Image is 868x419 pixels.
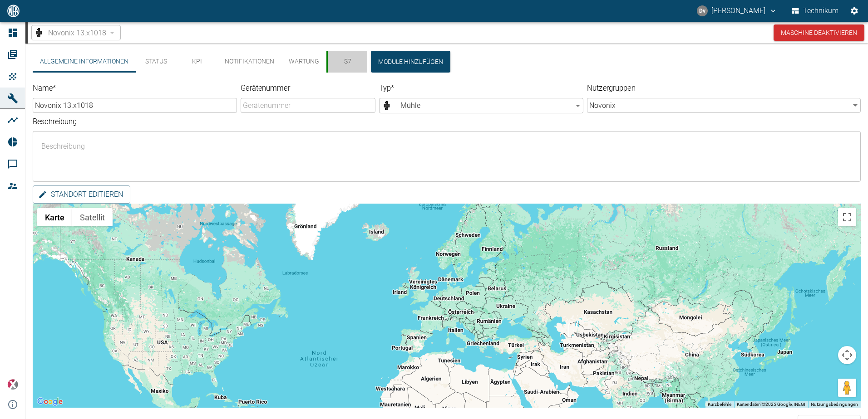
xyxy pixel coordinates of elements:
button: Technikum [790,3,841,19]
button: Maschine deaktivieren [774,24,864,41]
button: daniel.vanaalst@neuman-esser.com [695,3,779,19]
label: Typ * [379,83,533,94]
button: Allgemeine Informationen [33,51,136,73]
button: Einstellungen [846,3,863,19]
label: Beschreibung [33,116,654,127]
button: KPI [177,51,217,73]
img: logo [6,5,20,17]
span: Mühle [381,100,572,111]
span: Novonix 13.x1018 [48,28,106,38]
input: Name [33,98,237,113]
div: Dv [697,5,708,16]
button: Notifikationen [217,51,281,73]
img: Xplore Logo [7,379,18,390]
input: Gerätenummer [241,98,375,113]
button: Wartung [281,51,326,73]
button: Module hinzufügen [371,51,450,73]
label: Name * [33,83,186,94]
label: Nutzergruppen [587,83,792,94]
button: S7 [326,51,367,73]
button: Standort editieren [33,185,130,204]
label: Gerätenummer [241,83,342,94]
button: Status [136,51,177,73]
div: Novonix [587,98,861,113]
a: Novonix 13.x1018 [34,27,106,38]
